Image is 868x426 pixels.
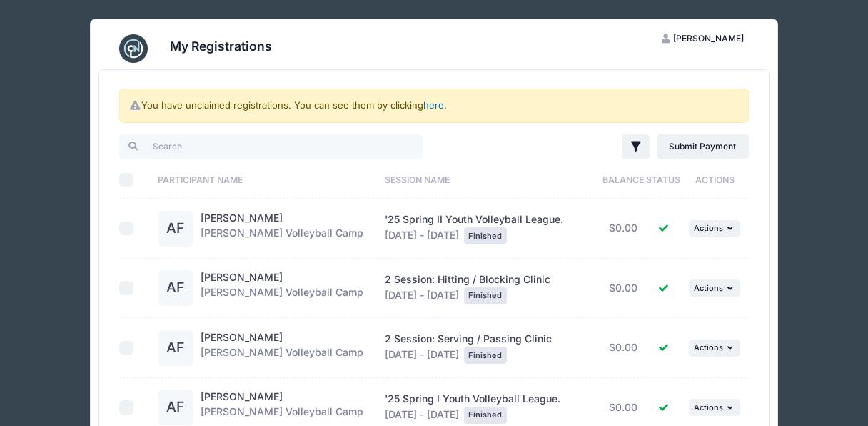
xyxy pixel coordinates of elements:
[385,332,552,345] span: 2 Session: Serving / Passing Clinic
[385,212,595,244] div: [DATE] - [DATE]
[423,99,444,111] a: here
[602,259,646,319] td: $0.00
[201,331,283,343] a: [PERSON_NAME]
[201,212,283,224] a: [PERSON_NAME]
[158,330,193,366] div: AF
[151,161,378,199] th: Participant Name: activate to sort column ascending
[119,134,423,159] input: Search
[158,211,193,247] div: AF
[602,199,646,259] td: $0.00
[650,26,757,51] button: [PERSON_NAME]
[385,392,595,424] div: [DATE] - [DATE]
[694,402,723,412] span: Actions
[694,283,723,293] span: Actions
[119,161,151,199] th: Select All
[694,342,723,352] span: Actions
[385,213,563,225] span: '25 Spring II Youth Volleyball League.
[201,390,283,402] a: [PERSON_NAME]
[158,402,193,414] a: AF
[201,271,283,283] a: [PERSON_NAME]
[464,347,507,364] div: Finished
[201,330,363,366] div: [PERSON_NAME] Volleyball Camp
[694,223,723,233] span: Actions
[170,39,272,54] h3: My Registrations
[657,134,749,159] a: Submit Payment
[201,390,363,425] div: [PERSON_NAME] Volleyball Camp
[681,161,749,199] th: Actions: activate to sort column ascending
[119,34,148,63] img: CampNetwork
[602,161,646,199] th: Balance: activate to sort column ascending
[689,220,740,237] button: Actions
[645,161,681,199] th: Status: activate to sort column ascending
[119,89,748,123] div: You have unclaimed registrations. You can see them by clicking .
[158,223,193,235] a: AF
[158,390,193,425] div: AF
[201,211,363,247] div: [PERSON_NAME] Volleyball Camp
[464,287,507,304] div: Finished
[602,318,646,378] td: $0.00
[385,332,595,364] div: [DATE] - [DATE]
[158,342,193,355] a: AF
[201,270,363,306] div: [PERSON_NAME] Volleyball Camp
[464,407,507,424] div: Finished
[158,270,193,306] div: AF
[385,273,550,285] span: 2 Session: Hitting / Blocking Clinic
[689,340,740,357] button: Actions
[673,33,744,44] span: [PERSON_NAME]
[464,227,507,244] div: Finished
[385,392,560,405] span: '25 Spring I Youth Volleyball League.
[158,282,193,294] a: AF
[689,399,740,416] button: Actions
[378,161,601,199] th: Session Name: activate to sort column ascending
[385,272,595,304] div: [DATE] - [DATE]
[689,279,740,297] button: Actions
